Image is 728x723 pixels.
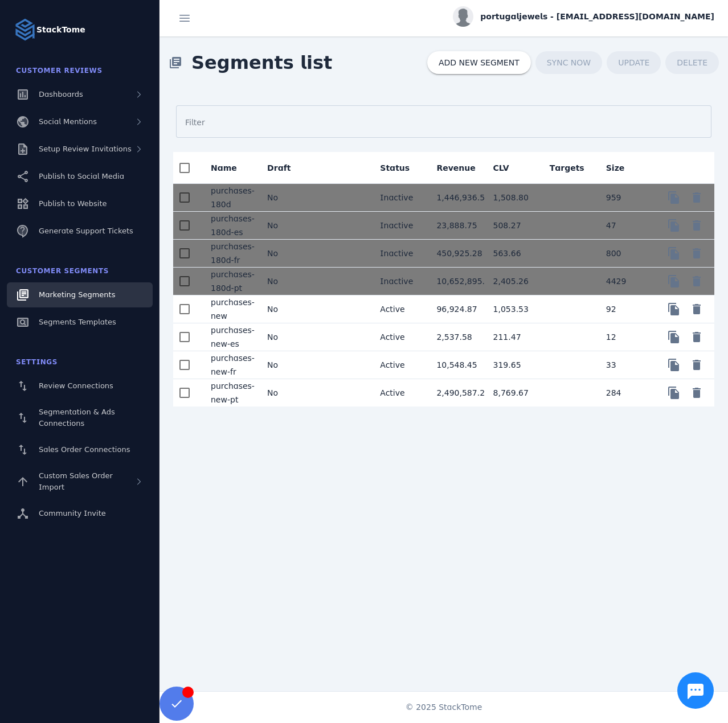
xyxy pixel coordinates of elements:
[597,212,653,240] mat-cell: 47
[371,268,427,295] mat-cell: Inactive
[7,501,153,526] a: Community Invite
[185,118,205,127] mat-label: Filter
[406,701,482,713] span: © 2025 StackTome
[685,214,708,237] button: Delete
[662,214,685,237] button: Copy
[484,379,541,406] mat-cell: 8,769.67
[258,323,314,351] mat-cell: No
[202,240,258,268] mat-cell: purchases-180d-fr
[7,401,153,435] a: Segmentation & Ads Connections
[606,162,625,174] div: Size
[484,240,541,268] mat-cell: 563.66
[202,212,258,240] mat-cell: purchases-180d-es
[7,164,153,189] a: Publish to Social Media
[7,310,153,335] a: Segments Templates
[371,295,427,323] mat-cell: Active
[39,408,115,428] span: Segmentation & Ads Connections
[685,326,708,348] button: Delete
[484,184,541,212] mat-cell: 1,508.80
[484,212,541,240] mat-cell: 508.27
[685,270,708,293] button: Delete
[685,381,708,404] button: Delete
[202,184,258,212] mat-cell: purchases-180d
[427,212,484,240] mat-cell: 23,888.75
[606,162,635,174] div: Size
[39,90,83,98] span: Dashboards
[662,354,685,376] button: Copy
[202,295,258,323] mat-cell: purchases-new
[16,358,58,366] span: Settings
[258,379,314,406] mat-cell: No
[427,268,484,295] mat-cell: 10,652,895.00
[39,471,113,491] span: Custom Sales Order Import
[493,162,520,174] div: CLV
[427,240,484,268] mat-cell: 450,925.28
[597,295,653,323] mat-cell: 92
[371,351,427,379] mat-cell: Active
[36,24,85,36] strong: StackTome
[436,162,475,174] div: Revenue
[427,51,531,74] button: ADD NEW SEGMENT
[427,323,484,351] mat-cell: 2,537.58
[202,323,258,351] mat-cell: purchases-new-es
[211,162,247,174] div: Name
[541,152,597,184] mat-header-cell: Targets
[380,162,420,174] div: Status
[202,268,258,295] mat-cell: purchases-180d-pt
[258,295,314,323] mat-cell: No
[169,56,182,69] mat-icon: library_books
[39,145,132,153] span: Setup Review Invitations
[427,351,484,379] mat-cell: 10,548.45
[16,267,109,275] span: Customer Segments
[662,270,685,293] button: Copy
[480,11,714,23] span: portugaljewels - [EMAIL_ADDRESS][DOMAIN_NAME]
[662,242,685,265] button: Copy
[484,268,541,295] mat-cell: 2,405.26
[484,351,541,379] mat-cell: 319.65
[371,323,427,351] mat-cell: Active
[7,219,153,244] a: Generate Support Tickets
[380,162,410,174] div: Status
[597,240,653,268] mat-cell: 800
[685,186,708,209] button: Delete
[39,199,107,208] span: Publish to Website
[39,445,130,454] span: Sales Order Connections
[39,117,97,126] span: Social Mentions
[597,351,653,379] mat-cell: 33
[258,268,314,295] mat-cell: No
[7,437,153,462] a: Sales Order Connections
[258,240,314,268] mat-cell: No
[7,282,153,307] a: Marketing Segments
[371,240,427,268] mat-cell: Inactive
[685,242,708,265] button: Delete
[662,298,685,321] button: Copy
[258,212,314,240] mat-cell: No
[16,67,103,75] span: Customer Reviews
[427,379,484,406] mat-cell: 2,490,587.20
[39,381,113,390] span: Review Connections
[371,212,427,240] mat-cell: Inactive
[182,40,341,85] span: Segments list
[258,351,314,379] mat-cell: No
[267,162,291,174] div: Draft
[439,59,520,67] span: ADD NEW SEGMENT
[484,295,541,323] mat-cell: 1,053.53
[685,354,708,376] button: Delete
[453,6,714,27] button: portugaljewels - [EMAIL_ADDRESS][DOMAIN_NAME]
[267,162,301,174] div: Draft
[662,381,685,404] button: Copy
[39,227,133,235] span: Generate Support Tickets
[39,318,116,326] span: Segments Templates
[597,379,653,406] mat-cell: 284
[39,290,115,299] span: Marketing Segments
[202,351,258,379] mat-cell: purchases-new-fr
[427,184,484,212] mat-cell: 1,446,936.50
[211,162,237,174] div: Name
[484,323,541,351] mat-cell: 211.47
[597,268,653,295] mat-cell: 4429
[371,184,427,212] mat-cell: Inactive
[453,6,473,27] img: profile.jpg
[493,162,509,174] div: CLV
[371,379,427,406] mat-cell: Active
[258,184,314,212] mat-cell: No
